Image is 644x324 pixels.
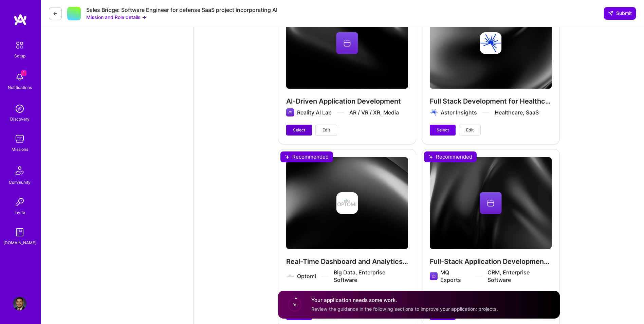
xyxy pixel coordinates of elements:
[8,84,32,91] div: Notifications
[15,209,25,216] div: Invite
[3,239,36,246] div: [DOMAIN_NAME]
[286,125,312,136] button: Select
[293,127,305,133] span: Select
[608,10,632,17] span: Submit
[86,14,146,21] button: Mission and Role details →
[13,195,26,209] img: Invite
[430,125,456,136] button: Select
[14,52,25,59] div: Setup
[53,11,58,16] i: icon LeftArrowDark
[315,125,337,136] button: Edit
[13,70,26,84] img: bell
[14,14,27,26] img: logo
[437,127,449,133] span: Select
[13,132,26,146] img: teamwork
[311,297,498,304] h4: Your application needs some work.
[13,297,26,310] img: User Avatar
[323,127,330,133] span: Edit
[604,7,636,19] button: Submit
[608,11,613,16] i: icon SendLight
[13,226,26,239] img: guide book
[13,102,26,115] img: discovery
[12,162,28,179] img: Community
[86,6,277,14] div: Sales Bridge: Software Engineer for defense SaaS project incorporating AI
[13,38,27,52] img: setup
[311,306,498,312] span: Review the guidance in the following sections to improve your application: projects.
[12,146,28,153] div: Missions
[459,125,481,136] button: Edit
[21,70,26,76] span: 1
[9,179,31,186] div: Community
[10,115,30,123] div: Discovery
[11,297,28,310] a: User Avatar
[466,127,474,133] span: Edit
